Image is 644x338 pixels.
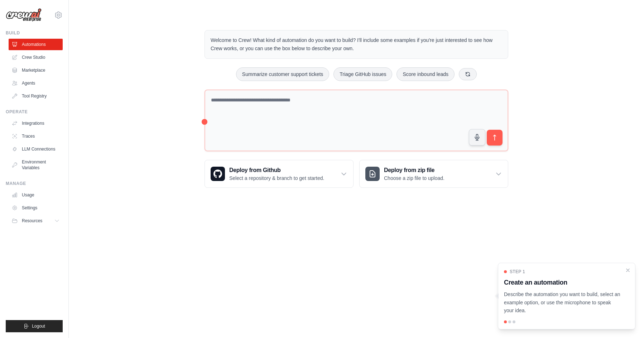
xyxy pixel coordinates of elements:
[22,218,42,224] span: Resources
[9,39,63,50] a: Automations
[384,175,444,182] p: Choose a zip file to upload.
[9,90,63,102] a: Tool Registry
[9,202,63,214] a: Settings
[9,130,63,142] a: Traces
[6,181,63,186] div: Manage
[9,189,63,201] a: Usage
[211,36,502,53] p: Welcome to Crew! What kind of automation do you want to build? I'll include some examples if you'...
[229,166,324,175] h3: Deploy from Github
[397,67,455,81] button: Score inbound leads
[333,67,392,81] button: Triage GitHub issues
[9,65,63,76] a: Marketplace
[32,323,45,329] span: Logout
[9,215,63,227] button: Resources
[6,320,63,332] button: Logout
[236,67,329,81] button: Summarize customer support tickets
[229,175,324,182] p: Select a repository & branch to get started.
[9,143,63,155] a: LLM Connections
[504,290,621,315] p: Describe the automation you want to build, select an example option, or use the microphone to spe...
[625,267,631,273] button: Close walkthrough
[6,109,63,115] div: Operate
[9,156,63,173] a: Environment Variables
[6,30,63,36] div: Build
[384,166,444,175] h3: Deploy from zip file
[504,277,621,287] h3: Create an automation
[510,269,525,275] span: Step 1
[9,77,63,89] a: Agents
[9,52,63,63] a: Crew Studio
[6,8,42,22] img: Logo
[9,118,63,129] a: Integrations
